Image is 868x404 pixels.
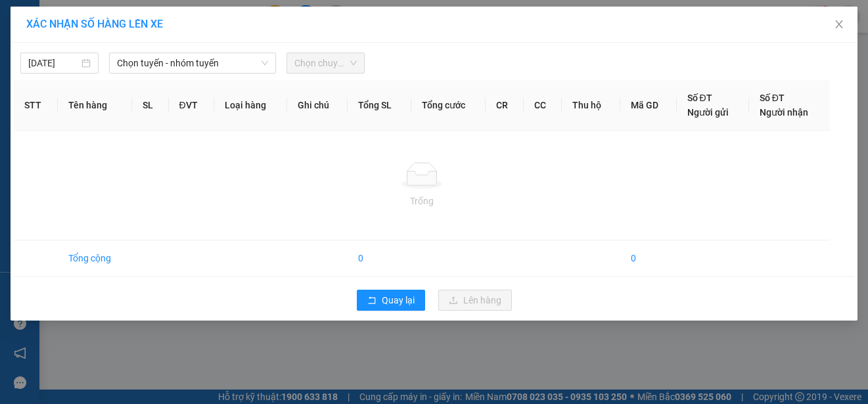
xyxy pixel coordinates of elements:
[524,80,562,131] th: CC
[834,19,844,30] span: close
[287,80,348,131] th: Ghi chú
[11,11,118,43] div: VP [PERSON_NAME]
[117,53,268,73] span: Chọn tuyến - nhóm tuyến
[10,86,58,100] span: Cước rồi :
[14,80,58,131] th: STT
[127,11,262,43] div: VP [GEOGRAPHIC_DATA]
[127,43,262,58] div: ĐỨC
[261,59,269,67] span: down
[348,240,411,277] td: 0
[760,93,785,103] span: Số ĐT
[169,80,215,131] th: ĐVT
[58,240,132,277] td: Tổng cộng
[294,53,357,73] span: Chọn chuyến
[28,56,79,70] input: 13/10/2025
[486,80,524,131] th: CR
[10,85,120,101] div: 20.000
[58,80,132,131] th: Tên hàng
[214,80,286,131] th: Loại hàng
[687,107,729,118] span: Người gửi
[620,80,677,131] th: Mã GD
[760,107,808,118] span: Người nhận
[367,296,377,306] span: rollback
[11,43,118,58] div: TRUNG
[382,293,415,307] span: Quay lại
[411,80,486,131] th: Tổng cước
[348,80,411,131] th: Tổng SL
[620,240,677,277] td: 0
[11,12,32,26] span: Gửi:
[687,93,712,103] span: Số ĐT
[26,18,163,30] span: XÁC NHẬN SỐ HÀNG LÊN XE
[127,12,158,26] span: Nhận:
[438,290,512,311] button: uploadLên hàng
[11,58,118,77] div: 0385669443
[357,290,425,311] button: rollbackQuay lại
[24,194,819,208] div: Trống
[127,58,262,77] div: 0919242616
[562,80,620,131] th: Thu hộ
[132,80,169,131] th: SL
[821,7,857,43] button: Close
